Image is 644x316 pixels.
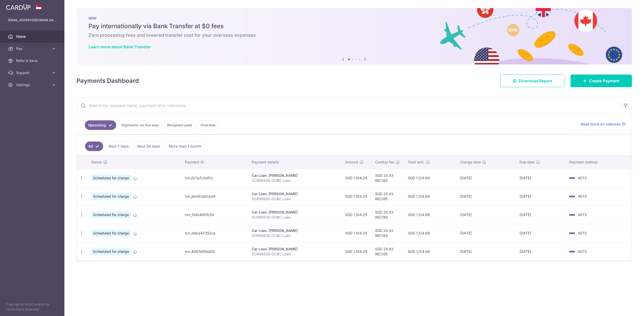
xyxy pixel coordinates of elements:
span: Amount [345,160,358,165]
span: Scheduled for charge [91,174,131,182]
span: 4073 [578,176,587,180]
div: Car Loan. [PERSON_NAME] [252,228,337,233]
span: Support [16,70,49,75]
p: NEW [89,16,620,20]
span: Settings [16,82,49,87]
img: Bank Card [567,249,577,255]
td: [DATE] [515,169,565,187]
td: SGD 20.43 REC185 [371,205,404,224]
td: txn_9e083a0cbd4 [181,187,248,205]
td: [DATE] [515,205,565,224]
td: txn_4067e88da52 [181,242,248,261]
img: Bank Card [567,230,577,236]
span: Scheduled for charge [91,230,131,237]
div: Car Loan. [PERSON_NAME] [252,173,337,178]
p: SCR9883D OCBC Loan [252,233,337,238]
span: Read more on statuses [581,122,621,127]
td: txn_7e4c690fc5d [181,205,248,224]
a: Recipient paid [164,120,195,130]
td: SGD 1,104.25 [341,169,371,187]
div: Car Loan. [PERSON_NAME] [252,247,337,252]
a: Overdue [197,120,219,130]
div: Car Loan. [PERSON_NAME] [252,210,337,215]
td: SGD 20.43 REC185 [371,224,404,242]
td: SGD 1,124.68 [404,169,456,187]
a: All [85,142,103,151]
span: Charge date [460,160,481,165]
td: [DATE] [456,187,515,205]
span: 4073 [578,213,587,217]
td: txn_021a7c0df2c [181,169,248,187]
td: [DATE] [515,242,565,261]
span: CardUp fee [375,160,394,165]
td: [DATE] [456,169,515,187]
span: Scheduled for charge [91,211,131,218]
th: Payment ID [181,156,248,169]
span: Due date [519,160,535,165]
td: [DATE] [515,224,565,242]
p: SCR9883D OCBC Loan [252,178,337,183]
a: Learn more about Bank Transfer [89,44,151,49]
span: Scheduled for charge [91,248,131,255]
td: SGD 1,124.68 [404,242,456,261]
span: Status [91,160,102,165]
span: Total amt. [408,160,424,165]
img: CardUp [6,4,31,10]
a: Payments on the way [118,120,162,130]
p: SCR9883D OCBC Loan [252,215,337,220]
th: Payment method [565,156,631,169]
span: Home [16,34,49,39]
span: 4073 [578,194,587,198]
th: Payment details [248,156,341,169]
p: SCR9883D OCBC Loan [252,196,337,201]
img: Bank Card [567,193,577,199]
td: SGD 1,104.25 [341,187,371,205]
span: Download Report [519,78,552,84]
a: Download Report [500,75,565,87]
a: More than 1 month [166,142,205,151]
td: [DATE] [456,224,515,242]
td: [DATE] [456,242,515,261]
span: 4073 [578,249,587,254]
img: Bank Card [567,212,577,218]
td: SGD 1,104.25 [341,205,371,224]
h4: Payments Dashboard [76,76,139,85]
a: Read more on statuses [581,122,626,127]
h6: Zero processing fees and lowered transfer cost for your overseas expenses [89,32,620,38]
td: SGD 20.43 REC185 [371,169,404,187]
span: Pay [16,46,49,51]
td: SGD 1,124.68 [404,224,456,242]
a: Next 7 days [105,142,132,151]
h5: Pay internationally via Bank Transfer at $0 fees [89,22,620,30]
td: SGD 20.43 REC185 [371,187,404,205]
td: txn_deba43352ce [181,224,248,242]
p: [EMAIL_ADDRESS][DOMAIN_NAME] [8,18,56,23]
img: Bank transfer banner [76,8,632,64]
img: Bank Card [567,175,577,181]
span: 4073 [578,231,587,235]
p: SCR9883D OCBC Loan [252,252,337,257]
a: Create Payment [571,75,632,87]
span: Create Payment [589,78,620,84]
a: Next 30 days [134,142,164,151]
span: Scheduled for charge [91,193,131,200]
td: SGD 1,124.68 [404,205,456,224]
div: Car Loan. [PERSON_NAME] [252,191,337,196]
input: Search by recipient name, payment id or reference [77,97,620,114]
td: SGD 1,124.68 [404,187,456,205]
td: SGD 1,104.25 [341,224,371,242]
td: SGD 20.43 REC185 [371,242,404,261]
a: Upcoming [85,120,116,130]
td: [DATE] [515,187,565,205]
td: SGD 1,104.25 [341,242,371,261]
td: [DATE] [456,205,515,224]
span: Refer & Save [16,58,49,63]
